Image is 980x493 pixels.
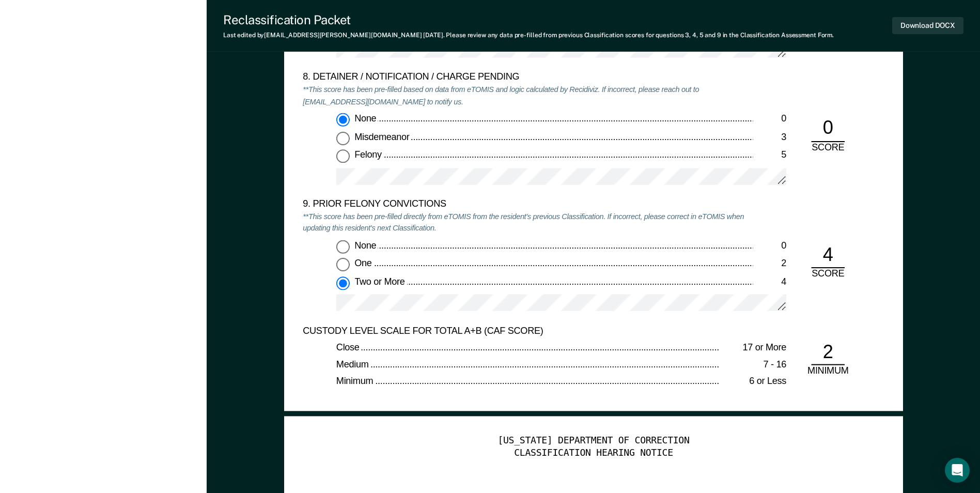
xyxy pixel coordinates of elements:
[720,359,786,371] div: 7 - 16
[336,149,350,163] input: Felony5
[303,198,753,211] div: 9. PRIOR FELONY CONVICTIONS
[753,131,786,144] div: 3
[336,342,361,352] span: Close
[811,340,845,365] div: 2
[803,268,853,281] div: SCORE
[336,276,350,289] input: Two or More4
[892,17,963,34] button: Download DOCX
[354,131,411,142] span: Misdemeanor
[303,325,753,337] div: CUSTODY LEVEL SCALE FOR TOTAL A+B (CAF SCORE)
[336,376,375,386] span: Minimum
[803,142,853,154] div: SCORE
[720,376,786,388] div: 6 or Less
[303,85,699,106] em: **This score has been pre-filled based on data from eTOMIS and logic calculated by Recidiviz. If ...
[336,258,350,271] input: One2
[354,113,378,123] span: None
[336,359,370,369] span: Medium
[336,131,350,145] input: Misdemeanor3
[753,239,786,252] div: 0
[423,32,443,39] span: [DATE]
[303,447,884,459] div: CLASSIFICATION HEARING NOTICE
[753,258,786,270] div: 2
[753,276,786,288] div: 4
[354,239,378,250] span: None
[336,113,350,126] input: None0
[803,365,853,378] div: MINIMUM
[354,258,374,268] span: One
[753,113,786,125] div: 0
[354,149,383,160] span: Felony
[811,243,845,268] div: 4
[811,116,845,142] div: 0
[753,149,786,162] div: 5
[303,72,753,84] div: 8. DETAINER / NOTIFICATION / CHARGE PENDING
[303,435,884,448] div: [US_STATE] DEPARTMENT OF CORRECTION
[223,32,834,39] div: Last edited by [EMAIL_ADDRESS][PERSON_NAME][DOMAIN_NAME] . Please review any data pre-filled from...
[223,12,834,27] div: Reclassification Packet
[354,276,407,286] span: Two or More
[303,211,744,233] em: **This score has been pre-filled directly from eTOMIS from the resident's previous Classification...
[336,239,350,253] input: None0
[720,342,786,355] div: 17 or More
[945,458,970,483] div: Open Intercom Messenger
